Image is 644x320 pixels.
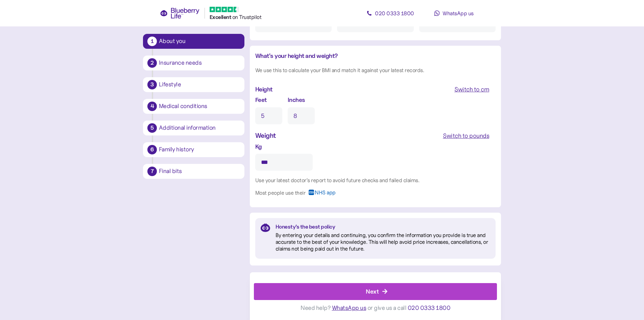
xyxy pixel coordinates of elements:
div: About you [159,38,240,44]
a: WhatsApp us [424,6,484,20]
div: Medical conditions [159,103,240,109]
div: 4 [147,102,157,111]
div: 2 [147,58,157,68]
span: WhatsApp us [443,10,474,17]
div: Additional information [159,125,240,131]
div: Final bits [159,168,240,174]
span: WhatsApp us [332,304,366,312]
span: Excellent ️ [210,14,232,20]
div: Most people use their [255,189,306,197]
button: Next [254,283,497,300]
div: 7 [147,167,157,176]
div: Switch to cm [454,85,489,94]
div: 1 [147,37,157,46]
a: 020 0333 1800 [360,6,421,20]
button: Switch to pounds [436,130,496,142]
span: NHS app [315,190,336,200]
button: 7Final bits [143,164,244,179]
div: What's your height and weight? [255,51,496,61]
div: 6 [147,145,157,154]
label: Inches [288,95,305,104]
label: Feet [255,95,267,104]
div: Weight [255,130,276,141]
div: Switch to pounds [443,131,489,141]
div: Next [366,287,379,296]
span: 020 0333 1800 [375,10,414,17]
button: 3Lifestyle [143,77,244,92]
div: Height [255,85,272,94]
button: 2Insurance needs [143,56,244,70]
div: Use your latest doctor’s report to avoid future checks and failed claims. [255,176,496,185]
button: 4Medical conditions [143,99,244,114]
div: We use this to calculate your BMI and match it against your latest records. [255,66,496,74]
div: 3 [147,80,157,89]
button: 1About you [143,34,244,49]
div: Lifestyle [159,82,240,88]
div: Need help? or give us a call [254,300,497,316]
button: 5Additional information [143,121,244,135]
div: Family history [159,147,240,153]
span: 020 0333 1800 [408,304,451,312]
button: 6Family history [143,142,244,157]
label: Kg [255,142,262,151]
div: Honesty’s the best policy [276,223,490,230]
div: By entering your details and continuing, you confirm the information you provide is true and accu... [276,232,490,252]
span: on Trustpilot [232,14,262,20]
button: Switch to cm [448,83,496,95]
div: Insurance needs [159,60,240,66]
div: 5 [147,123,157,133]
